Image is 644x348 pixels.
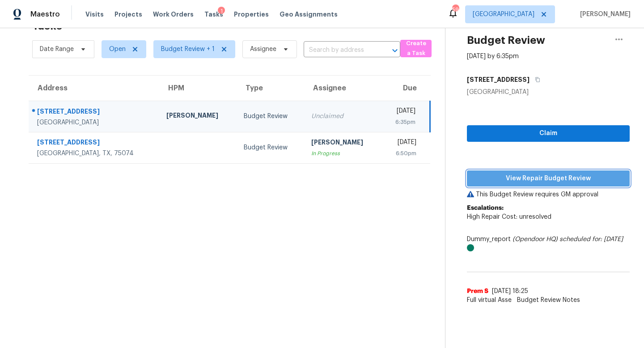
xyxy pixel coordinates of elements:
[474,173,623,184] span: View Repair Budget Review
[467,125,630,142] button: Claim
[37,107,152,118] div: [STREET_ADDRESS]
[512,296,585,305] span: Budget Review Notes
[40,45,74,54] span: Date Range
[405,38,427,59] span: Create a Task
[559,236,623,242] i: scheduled for: [DATE]
[304,43,375,57] input: Search by address
[389,149,416,158] div: 6:50pm
[576,10,631,19] span: [PERSON_NAME]
[30,10,60,19] span: Maestro
[400,40,432,57] button: Create a Task
[280,10,338,19] span: Geo Assignments
[234,10,269,19] span: Properties
[467,190,630,199] p: This Budget Review requires GM approval
[114,10,142,19] span: Projects
[452,5,458,14] div: 59
[244,112,297,121] div: Budget Review
[204,11,223,17] span: Tasks
[389,106,415,118] div: [DATE]
[389,138,416,149] div: [DATE]
[467,235,630,253] div: Dummy_report
[381,76,430,101] th: Due
[37,149,152,158] div: [GEOGRAPHIC_DATA], TX, 75074
[467,214,551,220] span: High Repair Cost: unresolved
[389,118,415,127] div: 6:35pm
[467,52,519,61] div: [DATE] by 6:35pm
[218,7,225,16] div: 1
[467,88,630,97] div: [GEOGRAPHIC_DATA]
[244,143,297,152] div: Budget Review
[473,10,534,19] span: [GEOGRAPHIC_DATA]
[37,118,152,127] div: [GEOGRAPHIC_DATA]
[467,170,630,187] button: View Repair Budget Review
[474,128,623,139] span: Claim
[85,10,104,19] span: Visits
[467,75,530,84] h5: [STREET_ADDRESS]
[161,45,215,54] span: Budget Review + 1
[467,205,504,211] b: Escalations:
[304,76,381,101] th: Assignee
[311,112,374,121] div: Unclaimed
[37,138,152,149] div: [STREET_ADDRESS]
[109,45,126,54] span: Open
[29,76,159,101] th: Address
[166,111,229,122] div: [PERSON_NAME]
[32,21,62,30] h2: Tasks
[237,76,304,101] th: Type
[311,138,374,149] div: [PERSON_NAME]
[492,288,528,294] span: [DATE] 18:25
[250,45,276,54] span: Assignee
[153,10,194,19] span: Work Orders
[467,36,545,45] h2: Budget Review
[389,44,401,57] button: Open
[159,76,236,101] th: HPM
[311,149,374,158] div: In Progress
[467,287,488,296] span: Prem S
[467,296,630,305] span: Full virtual Assessment completed.
[513,236,558,242] i: (Opendoor HQ)
[530,72,542,88] button: Copy Address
